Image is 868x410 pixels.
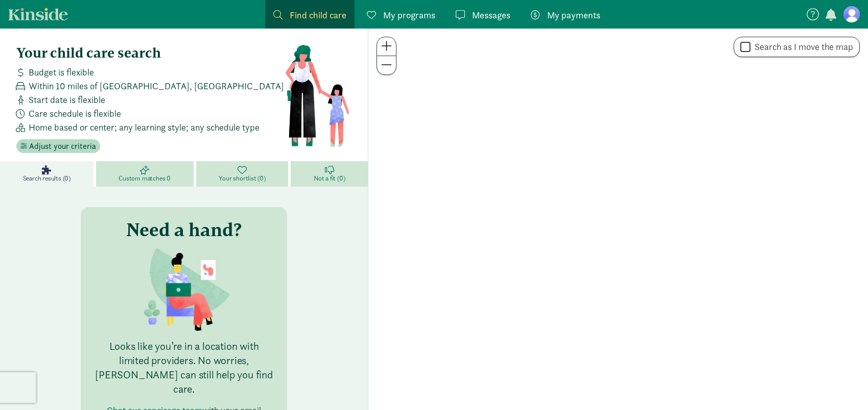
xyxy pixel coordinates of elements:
[126,219,242,240] h3: Need a hand?
[96,161,196,187] a: Custom matches 0
[383,8,435,22] span: My programs
[16,45,285,61] h4: Your child care search
[314,174,345,183] span: Not a fit (0)
[29,93,105,107] span: Start date is flexible
[29,140,96,152] span: Adjust your criteria
[196,161,291,187] a: Your shortlist (0)
[16,139,100,153] button: Adjust your criteria
[29,79,284,93] span: Within 10 miles of [GEOGRAPHIC_DATA], [GEOGRAPHIC_DATA]
[29,107,121,120] span: Care schedule is flexible
[29,65,94,79] span: Budget is flexible
[219,174,265,183] span: Your shortlist (0)
[750,41,853,53] label: Search as I move the map
[29,120,260,134] span: Home based or center; any learning style; any schedule type
[291,161,368,187] a: Not a fit (0)
[547,8,600,22] span: My payments
[290,8,346,22] span: Find child care
[119,174,171,183] span: Custom matches 0
[472,8,510,22] span: Messages
[93,339,275,396] p: Looks like you’re in a location with limited providers. No worries, [PERSON_NAME] can still help ...
[8,8,68,20] a: Kinside
[23,174,71,183] span: Search results (0)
